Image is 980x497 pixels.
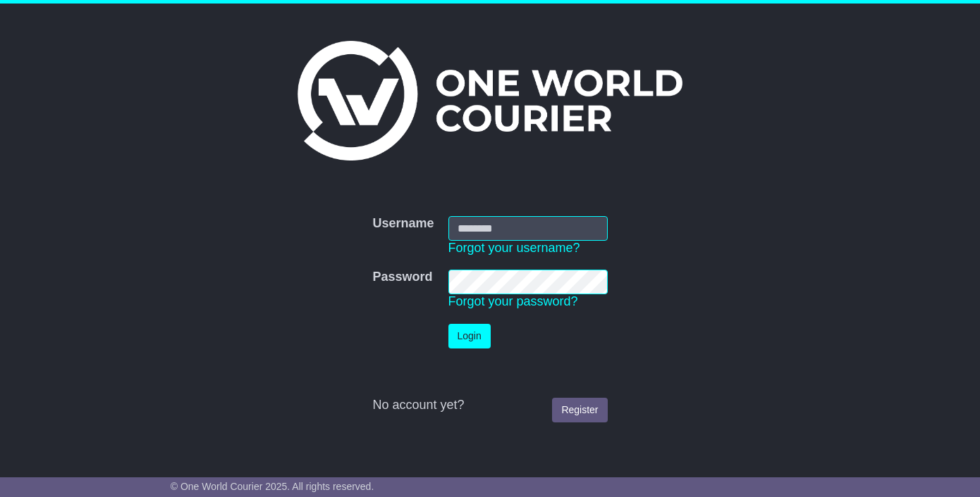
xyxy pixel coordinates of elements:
img: One World [298,41,682,161]
a: Forgot your username? [448,241,580,255]
button: Login [448,324,491,348]
a: Register [552,398,607,422]
div: No account yet? [372,398,607,413]
a: Forgot your password? [448,294,578,308]
span: © One World Courier 2025. All rights reserved. [171,481,374,492]
label: Password [372,270,432,285]
label: Username [372,216,434,232]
